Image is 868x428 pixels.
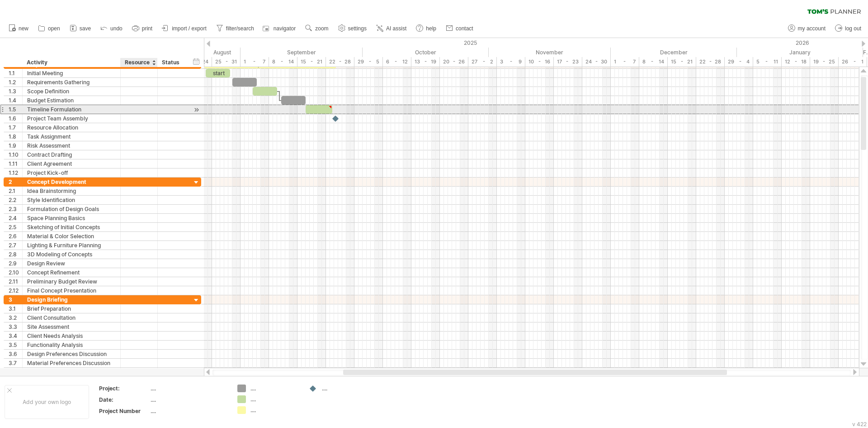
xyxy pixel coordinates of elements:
span: log out [845,25,861,32]
div: Material & Color Selection [27,232,116,240]
div: Resource [125,58,152,67]
div: Sketching of Initial Concepts [27,223,116,231]
div: Activity [27,58,115,67]
div: Concept Refinement [27,268,116,277]
div: 26 - 1 [839,57,867,67]
div: 2.11 [9,277,22,286]
div: September 2025 [241,48,363,57]
div: Design Review [27,259,116,268]
div: 3.8 [9,368,22,376]
a: help [414,23,439,34]
span: filter/search [226,25,254,32]
div: 6 - 12 [383,57,411,67]
div: 1 - 7 [611,57,639,67]
div: Lighting & Furniture Planning [27,241,116,250]
div: October 2025 [363,48,489,57]
div: 3.2 [9,313,22,322]
div: Project Number [99,407,149,415]
div: 2.7 [9,241,22,250]
div: 3 - 9 [497,57,525,67]
div: January 2026 [737,48,863,57]
div: Scope Definition [27,87,116,96]
div: 17 - 23 [554,57,582,67]
div: 2.6 [9,232,22,240]
a: zoom [303,23,331,34]
a: save [67,23,94,34]
div: Client Agreement [27,159,116,168]
div: Design Preferences Discussion [27,350,116,358]
a: undo [98,23,125,34]
div: Risk Assessment [27,141,116,150]
div: 2.1 [9,187,22,195]
div: 1.6 [9,114,22,123]
span: import / export [172,25,207,32]
div: Add your own logo [5,385,89,419]
div: 8 - 14 [639,57,668,67]
a: print [130,23,155,34]
span: help [426,25,436,32]
div: 15 - 21 [297,57,326,67]
div: 3.7 [9,359,22,367]
div: 2.10 [9,268,22,277]
div: Status [162,58,182,67]
div: Preliminary Budget Review [27,277,116,286]
a: open [36,23,63,34]
div: Project: [99,385,149,392]
div: 19 - 25 [810,57,839,67]
div: .... [250,385,300,392]
div: .... [151,385,226,392]
div: v 422 [852,421,867,428]
a: settings [336,23,369,34]
div: .... [250,395,300,403]
div: 1.7 [9,123,22,132]
span: open [48,25,60,32]
div: 3.1 [9,304,22,313]
div: 1.5 [9,105,22,114]
a: filter/search [214,23,257,34]
div: Brief Preparation [27,304,116,313]
div: 5 - 11 [753,57,782,67]
span: zoom [315,25,328,32]
div: 22 - 28 [696,57,725,67]
a: import / export [160,23,209,34]
div: 29 - 4 [725,57,753,67]
div: 24 - 30 [582,57,611,67]
div: Final Concept Presentation [27,286,116,295]
div: 1.1 [9,69,22,77]
div: November 2025 [489,48,611,57]
div: 22 - 28 [326,57,354,67]
div: .... [151,407,226,415]
div: Project Team Assembly [27,114,116,123]
div: 1.9 [9,141,22,150]
div: 13 - 19 [411,57,440,67]
div: Requirements Gathering [27,78,116,87]
div: 1.8 [9,132,22,141]
div: Timeline Formulation [27,105,116,114]
div: 3.4 [9,332,22,340]
div: Concept Development [27,178,116,186]
a: navigator [261,23,298,34]
span: undo [110,25,123,32]
a: my account [786,23,828,34]
a: contact [443,23,476,34]
div: .... [151,396,226,404]
div: 25 - 31 [212,57,241,67]
div: 2.2 [9,196,22,204]
div: Functionality Analysis [27,341,116,349]
div: scroll to activity [192,105,201,115]
div: Project Kick-off [27,168,116,177]
div: Contract Drafting [27,150,116,159]
div: 1 - 7 [241,57,269,67]
div: 3.5 [9,341,22,349]
div: 3.3 [9,322,22,331]
div: 8 - 14 [269,57,297,67]
div: Task Assignment [27,132,116,141]
div: Client Consultation [27,313,116,322]
div: 1.12 [9,168,22,177]
span: contact [456,25,473,32]
span: print [142,25,152,32]
div: Design Briefing [27,295,116,304]
div: Formulation of Design Goals [27,205,116,213]
span: new [19,25,28,32]
div: start [206,69,230,77]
